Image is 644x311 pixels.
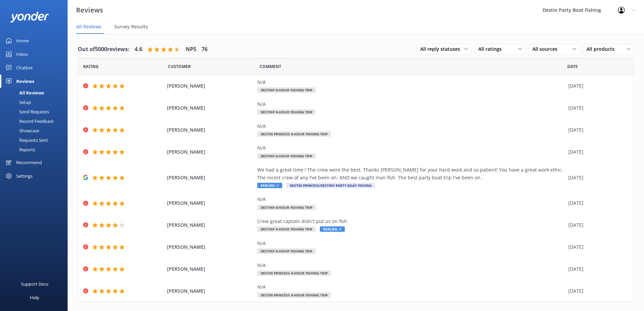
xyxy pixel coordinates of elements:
[76,5,103,16] h3: Reviews
[568,174,625,181] div: [DATE]
[167,148,254,156] span: [PERSON_NAME]
[257,87,316,93] span: Destiny 8-Hour Fishing Trip
[567,63,578,70] span: Date
[568,126,625,134] div: [DATE]
[568,243,625,251] div: [DATE]
[16,169,32,183] div: Settings
[257,131,331,137] span: Destin Princess 6-Hour Fishing Trip
[257,205,316,210] span: Destiny 8-Hour Fishing Trip
[167,82,254,90] span: [PERSON_NAME]
[257,109,316,115] span: Destiny 8-Hour Fishing Trip
[167,199,254,207] span: [PERSON_NAME]
[4,88,44,97] div: All Reviews
[4,88,68,97] a: All Reviews
[4,97,31,107] div: Setup
[76,23,101,30] span: All Reviews
[186,45,196,54] h4: NPS
[16,156,42,169] div: Recommend
[257,196,565,203] div: N/A
[257,218,565,225] div: Crew great captain didn't put us on fish
[10,12,49,23] img: yonder-white-logo.png
[167,243,254,251] span: [PERSON_NAME]
[420,45,464,53] span: All reply statuses
[257,240,565,247] div: N/A
[167,104,254,112] span: [PERSON_NAME]
[4,107,68,116] a: Send Requests
[167,174,254,181] span: [PERSON_NAME]
[286,183,375,188] span: Destin Princess/Destiny Party Boat Fishing
[4,135,48,145] div: Requests Sent
[167,265,254,273] span: [PERSON_NAME]
[4,135,68,145] a: Requests Sent
[568,148,625,156] div: [DATE]
[83,63,99,70] span: Date
[568,221,625,229] div: [DATE]
[257,166,565,181] div: We had a great time ! The crew were the best. Thanks [PERSON_NAME] for your hard work and so pati...
[4,145,35,154] div: Reports
[257,123,565,130] div: N/A
[260,63,281,70] span: Question
[4,126,68,135] a: Showcase
[478,45,506,53] span: All ratings
[167,287,254,295] span: [PERSON_NAME]
[320,226,345,232] span: Replied
[21,277,48,291] div: Support Docs
[16,61,33,74] div: Chatbot
[257,292,331,298] span: Destin Princess 8-Hour Fishing Trip
[257,226,316,232] span: Destiny 6-Hour Fishing Trip
[16,47,28,61] div: Inbox
[257,144,565,152] div: N/A
[532,45,562,53] span: All sources
[201,45,208,54] h4: 76
[587,45,619,53] span: All products
[568,82,625,90] div: [DATE]
[257,153,316,159] span: Destiny 8-Hour Fishing Trip
[4,97,68,107] a: Setup
[167,221,254,229] span: [PERSON_NAME]
[167,126,254,134] span: [PERSON_NAME]
[4,116,54,126] div: Record Feedback
[257,283,565,291] div: N/A
[168,63,191,70] span: Date
[568,199,625,207] div: [DATE]
[4,145,68,154] a: Reports
[16,74,34,88] div: Reviews
[4,116,68,126] a: Record Feedback
[568,104,625,112] div: [DATE]
[30,291,39,304] div: Help
[568,287,625,295] div: [DATE]
[4,126,39,135] div: Showcase
[257,262,565,269] div: N/A
[568,265,625,273] div: [DATE]
[257,270,331,276] span: Destin Princess 6-Hour Fishing Trip
[257,183,282,188] span: Replied
[16,34,29,47] div: Home
[135,45,142,54] h4: 4.6
[78,45,129,54] h4: Out of 5000 reviews:
[114,23,148,30] span: Survey Results
[4,107,49,116] div: Send Requests
[257,248,316,254] span: Destiny 8-Hour Fishing Trip
[257,101,565,108] div: N/A
[257,79,565,86] div: N/A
